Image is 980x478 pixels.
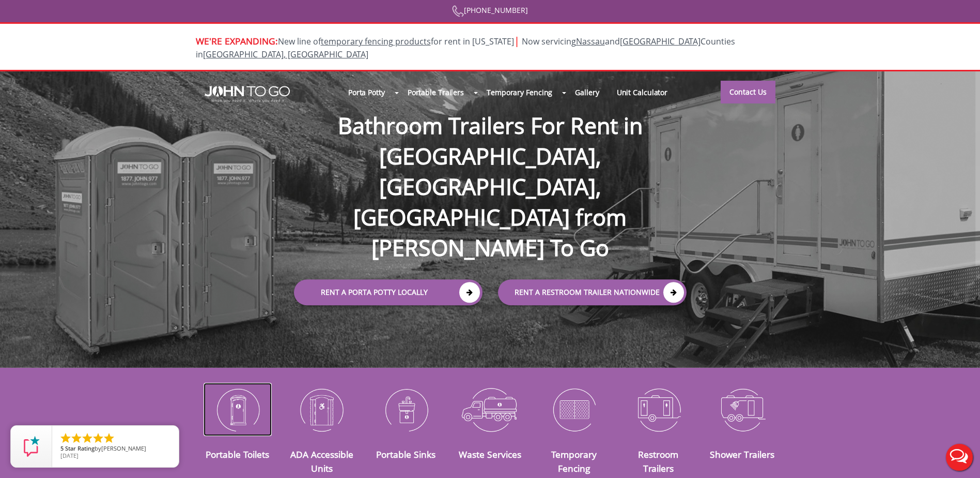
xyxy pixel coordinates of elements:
[196,36,735,60] span: Now servicing and Counties in
[204,383,272,437] img: Portable-Toilets-icon_N.png
[92,432,104,444] li: 
[710,448,774,460] a: Shower Trailers
[566,81,608,103] a: Gallery
[205,86,290,102] img: JOHN to go
[60,445,170,453] span: by
[59,432,72,444] li: 
[321,36,431,47] a: temporary fencing products
[624,383,693,437] img: Restroom-Trailers-icon_N.png
[721,81,775,103] a: Contact Us
[708,383,777,437] img: Shower-Trailers-icon_N.png
[540,383,609,437] img: Temporary-Fencing-cion_N.png
[376,448,435,460] a: Portable Sinks
[638,448,678,474] a: Restroom Trailers
[294,279,483,305] a: Rent a Porta Potty Locally
[287,383,356,437] img: ADA-Accessible-Units-icon_N.png
[939,437,980,478] button: Live Chat
[206,448,269,460] a: Portable Toilets
[399,81,473,103] a: Portable Trailers
[101,444,146,452] span: [PERSON_NAME]
[196,36,735,60] span: New line of for rent in [US_STATE]
[60,444,64,452] span: 5
[459,448,521,460] a: Waste Services
[81,432,94,444] li: 
[196,35,278,47] span: WE'RE EXPANDING:
[290,448,353,474] a: ADA Accessible Units
[456,383,524,437] img: Waste-Services-icon_N.png
[21,436,42,457] img: Review Rating
[514,34,520,48] span: |
[60,452,79,459] span: [DATE]
[284,77,697,263] h1: Bathroom Trailers For Rent in [GEOGRAPHIC_DATA], [GEOGRAPHIC_DATA], [GEOGRAPHIC_DATA] from [PERSO...
[608,81,677,103] a: Unit Calculator
[498,279,687,305] a: rent a RESTROOM TRAILER Nationwide
[576,36,605,47] a: Nassau
[203,49,368,60] a: [GEOGRAPHIC_DATA], [GEOGRAPHIC_DATA]
[620,36,701,47] a: [GEOGRAPHIC_DATA]
[339,81,394,103] a: Porta Potty
[103,432,115,444] li: 
[371,383,440,437] img: Portable-Sinks-icon_N.png
[65,444,95,452] span: Star Rating
[478,81,561,103] a: Temporary Fencing
[70,432,83,444] li: 
[551,448,597,474] a: Temporary Fencing
[452,5,528,15] a: [PHONE_NUMBER]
